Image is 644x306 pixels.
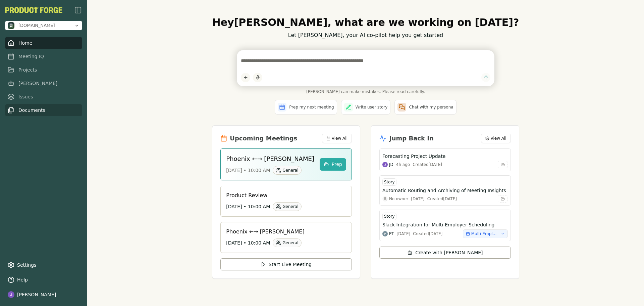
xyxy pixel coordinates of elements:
a: Phoenix ←→ [PERSON_NAME][DATE] • 10:00 AMGeneral [220,222,352,253]
button: View All [481,134,511,143]
a: Home [5,37,82,49]
a: [PERSON_NAME] [5,77,82,89]
img: profile [8,291,14,298]
h3: Slack Integration for Multi-Employer Scheduling [382,221,494,228]
a: Projects [5,64,82,76]
button: Chat with my persona [394,100,456,115]
img: Joe DeJulio [382,162,388,167]
h1: Hey [PERSON_NAME] , what are we working on [DATE]? [212,16,519,29]
button: PF-Logo [5,7,62,13]
span: Create with [PERSON_NAME] [415,249,483,256]
button: Multi-Employer Scheduling Integration [463,229,508,238]
div: Created [DATE] [413,231,442,236]
span: Multi-Employer Scheduling Integration [471,231,498,236]
span: methodic.work [18,23,55,29]
button: View All [322,134,352,143]
button: Create with [PERSON_NAME] [379,247,511,259]
span: Prep [332,161,342,168]
h3: Phoenix ←→ [PERSON_NAME] [226,228,341,236]
button: Open organization switcher [5,21,82,30]
a: Settings [5,259,82,271]
a: Product Review[DATE] • 10:00 AMGeneral [220,186,352,217]
h3: Forecasting Project Update [382,153,445,160]
button: Start Live Meeting [220,258,352,270]
div: Story [382,178,396,186]
button: [PERSON_NAME] [5,289,82,301]
h2: Upcoming Meetings [230,134,297,143]
button: Write user story [341,100,391,115]
div: [DATE] • 10:00 AM [226,166,314,175]
div: Created [DATE] [413,162,442,167]
div: [DATE] • 10:00 AM [226,238,341,247]
a: Documents [5,104,82,116]
a: Phoenix ←→ [PERSON_NAME][DATE] • 10:00 AMGeneralPrep [220,148,352,180]
button: Help [5,274,82,286]
div: [DATE] [411,196,425,202]
span: Prep my next meeting [289,104,334,110]
h3: Automatic Routing and Archiving of Meeting Insights [382,187,506,194]
button: Add content to chat [241,73,250,82]
img: sidebar [74,6,82,14]
span: JD [389,162,393,167]
span: Write user story [356,104,388,110]
span: [PERSON_NAME] can make mistakes. Please read carefully. [237,89,494,94]
div: General [273,238,301,247]
div: General [273,202,301,211]
a: Issues [5,91,82,103]
button: Send message [481,73,490,82]
h2: Jump Back In [389,134,434,143]
h3: Phoenix ←→ [PERSON_NAME] [226,154,314,163]
p: Let [PERSON_NAME], your AI co-pilot help you get started [212,31,519,39]
div: Created [DATE] [427,196,457,202]
div: General [273,166,301,175]
div: 4h ago [396,162,410,167]
div: Story [382,213,396,220]
h3: Product Review [226,191,341,200]
span: View All [332,136,347,141]
button: Prep my next meeting [275,100,337,115]
span: Chat with my persona [409,104,453,110]
div: [DATE] [397,231,411,236]
span: View All [491,136,506,141]
span: Start Live Meeting [269,261,312,268]
button: Start dictation [253,73,262,82]
span: No owner [389,196,408,202]
span: PT [389,231,394,236]
div: [DATE] • 10:00 AM [226,202,341,211]
img: methodic.work [8,22,14,29]
img: Product Forge [5,7,62,13]
button: Close Sidebar [74,6,82,14]
a: Meeting IQ [5,50,82,62]
img: Phoenix Toews [382,231,388,236]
